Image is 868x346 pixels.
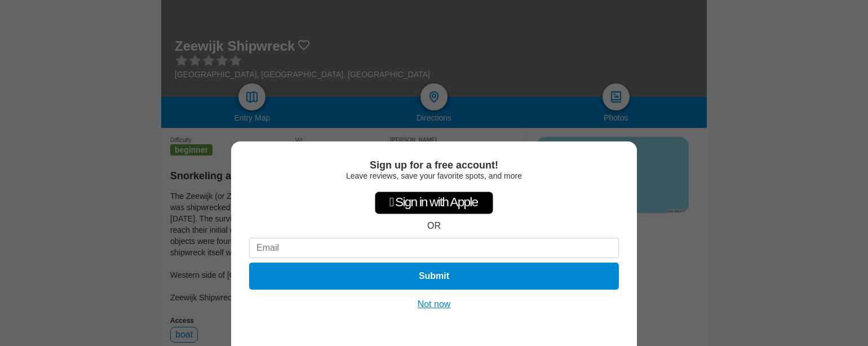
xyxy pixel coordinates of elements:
div: OR [427,221,441,231]
div: Leave reviews, save your favorite spots, and more [249,171,619,180]
input: Email [249,238,619,258]
button: Not now [414,299,454,310]
div: Sign up for a free account! [249,159,619,171]
div: Sign in with Apple [375,192,493,214]
button: Submit [249,263,619,290]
